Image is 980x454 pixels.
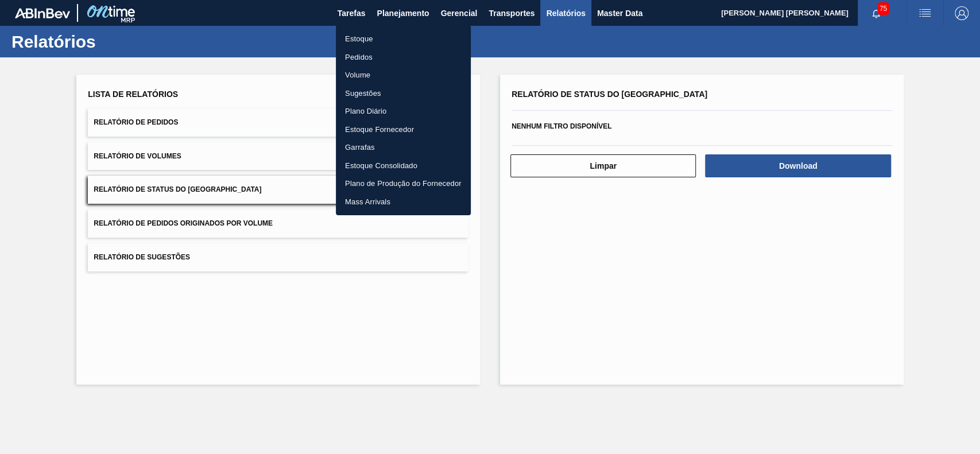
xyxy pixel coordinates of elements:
a: Mass Arrivals [336,193,471,211]
a: Pedidos [336,48,471,67]
a: Garrafas [336,138,471,157]
a: Sugestões [336,84,471,103]
a: Estoque [336,30,471,48]
a: Estoque Consolidado [336,157,471,175]
a: Volume [336,66,471,84]
a: Plano de Produção do Fornecedor [336,174,471,193]
a: Plano Diário [336,102,471,121]
a: Estoque Fornecedor [336,121,471,139]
